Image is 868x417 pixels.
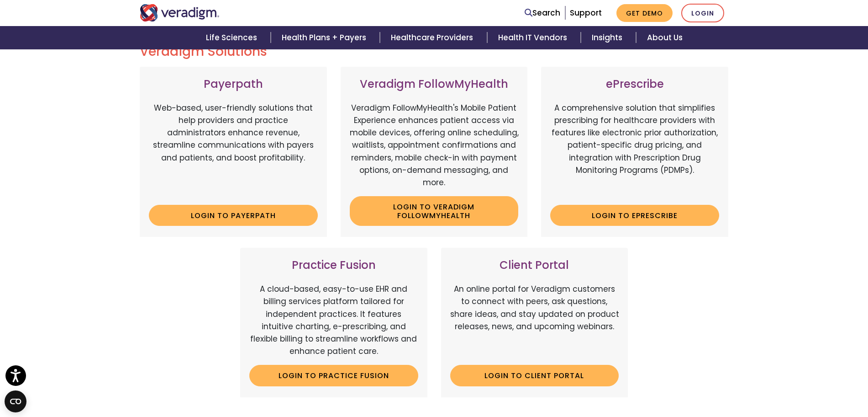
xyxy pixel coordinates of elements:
[249,259,418,272] h3: Practice Fusion
[195,26,271,49] a: Life Sciences
[140,4,220,21] img: Veradigm logo
[350,78,519,91] h3: Veradigm FollowMyHealth
[450,365,619,386] a: Login to Client Portal
[249,365,418,386] a: Login to Practice Fusion
[525,7,560,19] a: Search
[140,44,729,59] h2: Veradigm Solutions
[149,102,318,198] p: Web-based, user-friendly solutions that help providers and practice administrators enhance revenu...
[681,4,724,22] a: Login
[350,102,519,189] p: Veradigm FollowMyHealth's Mobile Patient Experience enhances patient access via mobile devices, o...
[5,390,26,412] button: Open CMP widget
[271,26,380,49] a: Health Plans + Payers
[570,7,602,18] a: Support
[550,78,719,91] h3: ePrescribe
[636,26,694,49] a: About Us
[616,4,673,22] a: Get Demo
[350,196,519,226] a: Login to Veradigm FollowMyHealth
[550,102,719,198] p: A comprehensive solution that simplifies prescribing for healthcare providers with features like ...
[249,283,418,358] p: A cloud-based, easy-to-use EHR and billing services platform tailored for independent practices. ...
[581,26,636,49] a: Insights
[380,26,487,49] a: Healthcare Providers
[487,26,581,49] a: Health IT Vendors
[450,283,619,358] p: An online portal for Veradigm customers to connect with peers, ask questions, share ideas, and st...
[550,205,719,226] a: Login to ePrescribe
[149,78,318,91] h3: Payerpath
[450,259,619,272] h3: Client Portal
[149,205,318,226] a: Login to Payerpath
